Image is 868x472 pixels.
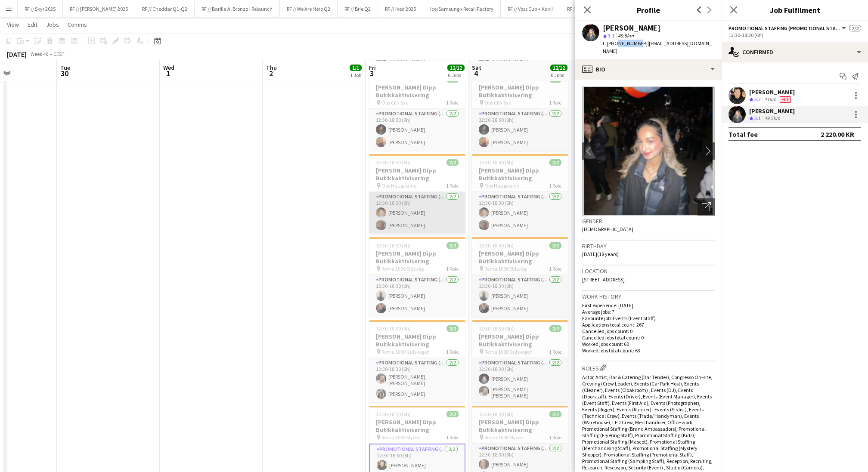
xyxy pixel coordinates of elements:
div: 6 Jobs [448,72,464,78]
span: Wed [163,64,174,71]
p: Worked jobs count: 60 [582,341,715,347]
app-card-role: Promotional Staffing (Promotional Staff)2/212:30-18:30 (6h)[PERSON_NAME][PERSON_NAME] [369,109,465,151]
p: Worked jobs total count: 63 [582,347,715,354]
app-card-role: Promotional Staffing (Promotional Staff)2/212:30-18:30 (6h)[PERSON_NAME][PERSON_NAME] [472,275,568,317]
span: View [7,21,19,28]
span: 2/2 [446,325,459,332]
span: Sun [575,64,585,71]
button: RF // Voss Cup + Kavli [501,0,560,17]
div: 6 Jobs [551,72,567,78]
app-job-card: 12:30-18:30 (6h)2/2[PERSON_NAME] Dipp Butikkaktivisering Obs Haugesund1 RolePromotional Staffing ... [369,154,465,234]
span: Rema 1000 Gulskogen [381,349,430,355]
span: 12:30-18:30 (6h) [479,411,514,417]
app-job-card: 12:30-18:30 (6h)2/2[PERSON_NAME] Dipp Butikkaktivisering Rema 1000 Eidsvåg1 RolePromotional Staff... [472,237,568,317]
app-card-role: Promotional Staffing (Promotional Staff)2/212:30-18:30 (6h)[PERSON_NAME][PERSON_NAME] [472,109,568,151]
div: 12:30-18:30 (6h)2/2[PERSON_NAME] Dipp Butikkaktivisering Obs City Syd1 RolePromotional Staffing (... [369,71,465,151]
span: Promotional Staffing (Promotional Staff) [728,25,840,31]
span: 49.5km [616,32,635,39]
span: Rema 1000 Eidsvåg [484,265,527,272]
span: 2/2 [849,25,861,31]
div: [PERSON_NAME] [603,24,660,32]
h3: Gender [582,217,715,225]
div: [DATE] [7,50,27,59]
div: 41km [763,96,778,103]
div: 2 220.00 KR [821,130,854,139]
h3: Location [582,267,715,275]
app-job-card: 12:30-18:30 (6h)2/2[PERSON_NAME] Dipp Butikkaktivisering Rema 1000 Eidsvåg1 RolePromotional Staff... [369,237,465,317]
span: Thu [266,64,277,71]
p: Favourite job: Events (Event Staff) [582,315,715,321]
app-card-role: Promotional Staffing (Promotional Staff)2/212:30-18:30 (6h)[PERSON_NAME][PERSON_NAME] [PERSON_NAME] [472,358,568,402]
span: 1 Role [446,349,459,355]
span: 2/2 [549,242,561,249]
span: [STREET_ADDRESS] [582,276,625,283]
span: Week 40 [28,51,50,57]
a: Edit [24,19,41,30]
span: 2/2 [549,325,561,332]
h3: Roles [582,363,715,372]
button: RF // Barilla Al Bronzo - Relaunch [195,0,280,17]
span: 1 Role [549,434,561,441]
span: 12:30-18:30 (6h) [376,325,411,332]
span: | [EMAIL_ADDRESS][DOMAIN_NAME] [603,40,712,54]
div: 49.5km [763,115,782,122]
span: 2/2 [549,159,561,166]
div: 1 Job [350,72,361,78]
span: 12/12 [550,65,567,71]
a: Jobs [43,19,62,30]
h3: [PERSON_NAME] Dipp Butikkaktivisering [472,167,568,182]
app-job-card: 12:30-18:30 (6h)2/2[PERSON_NAME] Dipp Butikkaktivisering Obs City Syd1 RolePromotional Staffing (... [472,71,568,151]
div: Open photos pop-in [697,198,715,216]
h3: [PERSON_NAME] Dipp Butikkaktivisering [472,418,568,434]
span: Fee [780,96,791,103]
span: Rema 1000 Mysen [381,434,421,441]
button: RF // [PERSON_NAME] 2025 [63,0,135,17]
h3: [PERSON_NAME] Dipp Butikkaktivisering [369,418,465,434]
span: 4 [471,68,481,78]
span: 1 Role [549,349,561,355]
p: Applications total count: 267 [582,321,715,328]
span: Comms [68,21,87,28]
span: 1/1 [350,65,362,71]
span: 1 Role [549,99,561,106]
div: 12:30-18:30 (6h) [728,32,861,38]
h3: Work history [582,293,715,300]
h3: [PERSON_NAME] Dipp Butikkaktivisering [472,250,568,265]
div: 12:30-18:30 (6h)2/2[PERSON_NAME] Dipp Butikkaktivisering Rema 1000 Gulskogen1 RolePromotional Sta... [472,320,568,402]
div: Total fee [728,130,758,139]
span: 12:30-18:30 (6h) [479,325,514,332]
p: Cancelled jobs total count: 0 [582,334,715,341]
a: View [3,19,22,30]
span: 1 Role [549,265,561,272]
div: Confirmed [722,42,868,62]
app-card-role: Promotional Staffing (Promotional Staff)2/212:30-18:30 (6h)[PERSON_NAME] [PERSON_NAME][PERSON_NAME] [369,358,465,402]
span: 12:30-18:30 (6h) [376,159,411,166]
p: Cancelled jobs count: 0 [582,328,715,334]
span: Jobs [46,21,59,28]
a: Comms [64,19,90,30]
h3: [PERSON_NAME] Dipp Butikkaktivisering [369,83,465,99]
span: 2/2 [549,411,561,417]
button: RF // Ikea 2025 [378,0,423,17]
span: Rema 1000 Eidsvåg [381,265,424,272]
span: 1 Role [446,99,459,106]
h3: Birthday [582,242,715,250]
span: 1 Role [446,434,459,441]
button: RF // Brie Q2 [338,0,378,17]
app-job-card: 12:30-18:30 (6h)2/2[PERSON_NAME] Dipp Butikkaktivisering Rema 1000 Gulskogen1 RolePromotional Sta... [369,320,465,402]
span: 3.1 [608,32,614,39]
span: Rema 1000 Gulskogen [484,349,533,355]
span: Sat [472,64,481,71]
span: 5 [573,68,585,78]
app-job-card: 12:30-18:30 (6h)2/2[PERSON_NAME] Dipp Butikkaktivisering Obs Haugesund1 RolePromotional Staffing ... [472,154,568,234]
span: 12:30-18:30 (6h) [479,242,514,249]
span: Obs Haugesund [484,182,520,189]
span: Fri [369,64,376,71]
button: RF // Coop Grill // Q2 -Q3 [560,0,626,17]
span: 1 Role [446,265,459,272]
span: 1 [162,68,174,78]
span: 12:30-18:30 (6h) [376,242,411,249]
